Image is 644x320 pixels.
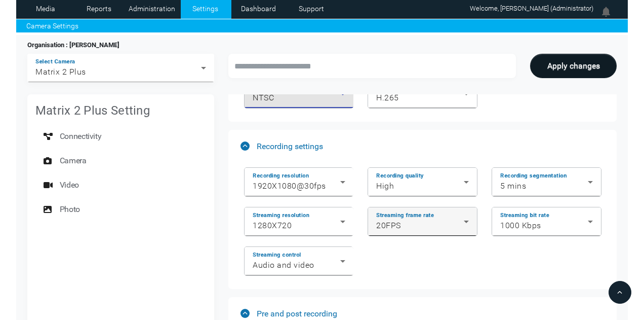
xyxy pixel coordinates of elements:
span: Audio and video [253,260,314,270]
mat-panel-title: Recording settings [240,141,596,151]
span: Connectivity [60,126,101,147]
img: bell24.png [600,6,612,18]
a: Support [287,1,336,16]
mat-label: Select Camera [35,58,75,65]
span: Camera [60,151,87,171]
mat-label: Streaming control [253,252,301,259]
mat-label: Streaming frame rate [376,212,434,219]
a: Settings [181,1,230,16]
span: 20FPS [376,221,401,230]
span: Welcome, [PERSON_NAME] (Administrator) [470,5,593,12]
mat-label: Recording quality [376,172,424,180]
span: Video [60,175,79,195]
span: H.265 [376,93,399,102]
div: Recording settings [228,162,617,289]
span: High [376,181,394,191]
span: Matrix 2 Plus [35,67,86,77]
mat-card-title: Matrix 2 Plus Setting [35,102,150,119]
mat-label: Streaming resolution [253,212,309,219]
mat-label: Recording segmentation [500,172,567,180]
span: 1920X1080@30fps [253,181,326,191]
span: 1280X720 [253,221,292,230]
span: NTSC [253,93,274,102]
a: Reports [74,1,124,16]
a: Camera Settings [26,21,78,31]
a: Media [21,1,70,16]
a: Dashboard [234,1,283,16]
span: 1000 Kbps [500,221,541,230]
mat-panel-title: Pre and post recording [240,309,596,318]
button: Apply changes [530,54,617,78]
mat-label: Streaming bit rate [500,212,549,219]
span: Photo [60,199,80,220]
div: Video format [228,74,617,122]
mat-label: Recording resolution [253,172,309,180]
a: Administration [128,1,177,16]
label: Organisation : [PERSON_NAME] [27,40,119,50]
mat-expansion-panel-header: Recording settings [228,130,617,162]
span: 5 mins [500,181,526,191]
